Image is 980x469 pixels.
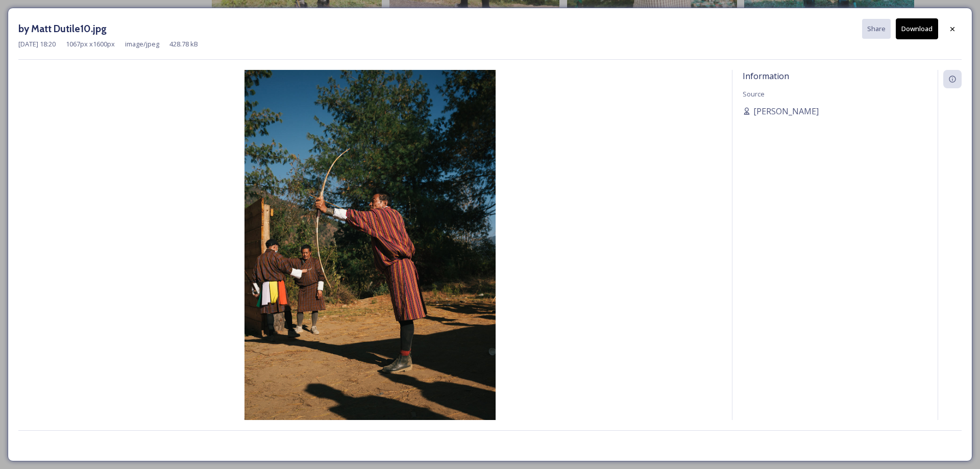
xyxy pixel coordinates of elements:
[743,89,765,98] span: Source
[753,105,819,117] span: [PERSON_NAME]
[18,21,107,36] h3: by Matt Dutile10.jpg
[18,70,722,447] img: by%20Matt%20Dutile10.jpg
[66,39,115,49] span: 1067 px x 1600 px
[169,39,198,49] span: 428.78 kB
[18,39,56,49] span: [DATE] 18:20
[125,39,159,49] span: image/jpeg
[862,19,891,39] button: Share
[896,18,938,39] button: Download
[743,70,789,82] span: Information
